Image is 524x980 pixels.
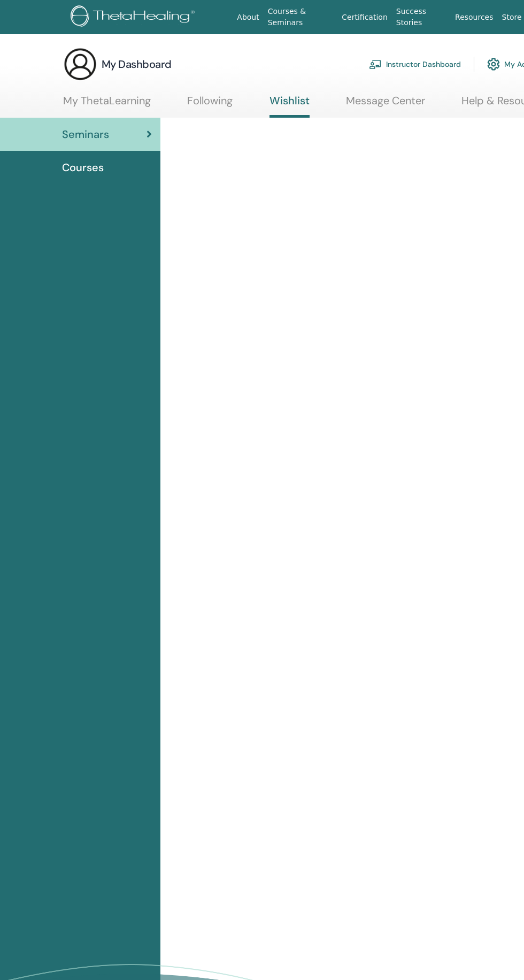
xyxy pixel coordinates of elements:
img: chalkboard-teacher.svg [369,59,382,69]
a: About [233,7,263,27]
a: Following [187,94,233,115]
a: Wishlist [269,94,310,118]
span: Courses [62,159,104,175]
a: Message Center [346,94,425,115]
img: generic-user-icon.jpg [63,47,97,81]
a: Certification [337,7,391,27]
a: Courses & Seminars [264,2,338,33]
h3: My Dashboard [102,57,172,72]
a: Success Stories [392,2,451,33]
a: Instructor Dashboard [369,52,461,76]
img: cog.svg [487,55,500,73]
span: Seminars [62,126,109,142]
a: Resources [451,7,498,27]
a: My ThetaLearning [63,94,151,115]
img: logo.png [71,5,198,29]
